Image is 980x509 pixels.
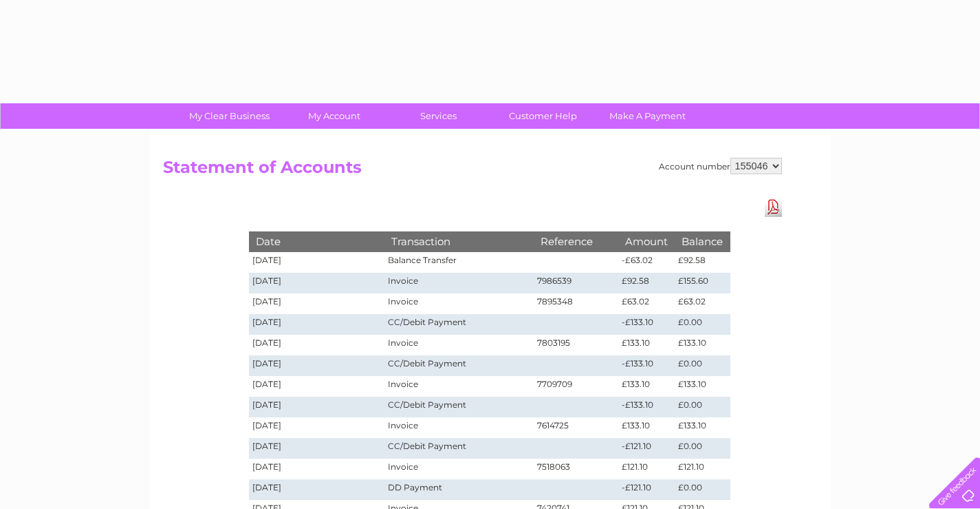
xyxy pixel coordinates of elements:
[534,231,619,251] th: Reference
[675,231,730,251] th: Balance
[384,376,533,397] td: Invoice
[384,252,533,273] td: Balance Transfer
[249,479,385,500] td: [DATE]
[277,103,391,129] a: My Account
[384,314,533,335] td: CC/Debit Payment
[675,479,730,500] td: £0.00
[249,355,385,376] td: [DATE]
[675,273,730,293] td: £155.60
[173,103,286,129] a: My Clear Business
[384,293,533,314] td: Invoice
[618,459,675,479] td: £121.10
[249,438,385,459] td: [DATE]
[618,314,675,335] td: -£133.10
[534,417,619,438] td: 7614725
[249,376,385,397] td: [DATE]
[659,158,782,174] div: Account number
[163,158,782,184] h2: Statement of Accounts
[618,335,675,355] td: £133.10
[534,293,619,314] td: 7895348
[384,417,533,438] td: Invoice
[675,376,730,397] td: £133.10
[618,438,675,459] td: -£121.10
[534,459,619,479] td: 7518063
[534,376,619,397] td: 7709709
[384,355,533,376] td: CC/Debit Payment
[675,438,730,459] td: £0.00
[249,459,385,479] td: [DATE]
[382,103,495,129] a: Services
[384,335,533,355] td: Invoice
[249,273,385,293] td: [DATE]
[618,376,675,397] td: £133.10
[675,314,730,335] td: £0.00
[249,417,385,438] td: [DATE]
[249,397,385,417] td: [DATE]
[249,293,385,314] td: [DATE]
[384,231,533,251] th: Transaction
[534,273,619,293] td: 7986539
[675,355,730,376] td: £0.00
[618,293,675,314] td: £63.02
[249,335,385,355] td: [DATE]
[384,438,533,459] td: CC/Debit Payment
[675,335,730,355] td: £133.10
[675,417,730,438] td: £133.10
[384,459,533,479] td: Invoice
[618,479,675,500] td: -£121.10
[249,314,385,335] td: [DATE]
[675,252,730,273] td: £92.58
[384,397,533,417] td: CC/Debit Payment
[384,479,533,500] td: DD Payment
[486,103,600,129] a: Customer Help
[249,231,385,251] th: Date
[249,252,385,273] td: [DATE]
[618,355,675,376] td: -£133.10
[618,397,675,417] td: -£133.10
[675,397,730,417] td: £0.00
[618,252,675,273] td: -£63.02
[765,197,782,217] a: Download Pdf
[618,231,675,251] th: Amount
[618,417,675,438] td: £133.10
[675,293,730,314] td: £63.02
[384,273,533,293] td: Invoice
[534,335,619,355] td: 7803195
[618,273,675,293] td: £92.58
[591,103,704,129] a: Make A Payment
[675,459,730,479] td: £121.10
